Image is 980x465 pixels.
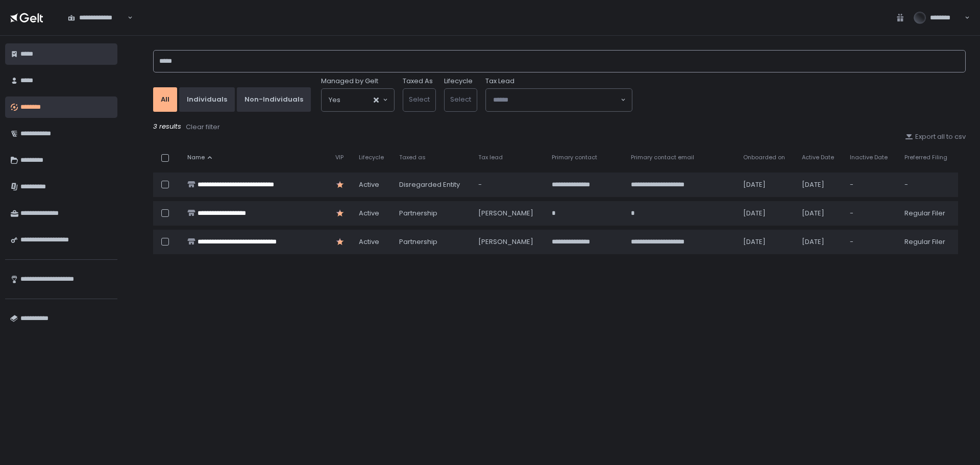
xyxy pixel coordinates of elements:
[321,77,378,86] span: Managed by Gelt
[322,89,394,111] div: Search for option
[237,87,311,112] button: Non-Individuals
[244,95,303,104] div: Non-Individuals
[340,95,373,105] input: Search for option
[399,237,466,247] div: Partnership
[126,13,127,23] input: Search for option
[186,123,220,132] div: Clear filter
[743,209,790,218] div: [DATE]
[905,132,966,141] button: Export all to csv
[399,209,466,218] div: Partnership
[850,180,892,189] div: -
[850,209,892,218] div: -
[478,209,539,218] div: [PERSON_NAME]
[850,154,888,161] span: Inactive Date
[802,237,838,247] div: [DATE]
[802,154,834,161] span: Active Date
[802,180,838,189] div: [DATE]
[359,154,384,161] span: Lifecycle
[478,237,539,247] div: [PERSON_NAME]
[631,154,694,161] span: Primary contact email
[743,180,790,189] div: [DATE]
[185,122,220,132] button: Clear filter
[478,154,503,161] span: Tax lead
[802,209,838,218] div: [DATE]
[486,89,632,111] div: Search for option
[904,237,952,247] div: Regular Filer
[904,180,952,189] div: -
[478,180,539,189] div: -
[850,237,892,247] div: -
[552,154,597,161] span: Primary contact
[329,95,340,105] span: Yes
[359,180,379,189] span: active
[335,154,344,161] span: VIP
[493,95,620,105] input: Search for option
[743,154,785,161] span: Onboarded on
[743,237,790,247] div: [DATE]
[399,180,466,189] div: Disregarded Entity
[485,77,514,86] span: Tax Lead
[450,94,471,104] span: Select
[444,77,473,86] label: Lifecycle
[187,95,227,104] div: Individuals
[904,209,952,218] div: Regular Filer
[399,154,426,161] span: Taxed as
[153,122,966,132] div: 3 results
[61,7,133,29] div: Search for option
[153,87,177,112] button: All
[409,94,430,104] span: Select
[403,77,433,86] label: Taxed As
[179,87,235,112] button: Individuals
[904,154,947,161] span: Preferred Filing
[359,209,379,218] span: active
[359,237,379,247] span: active
[187,154,205,161] span: Name
[161,95,169,104] div: All
[374,97,379,103] button: Clear Selected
